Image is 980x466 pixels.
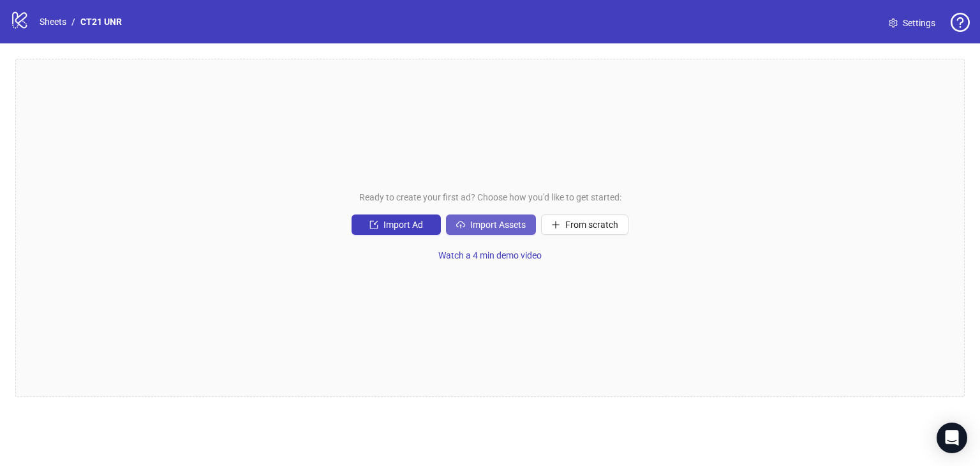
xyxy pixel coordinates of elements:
[352,214,441,235] button: Import Ad
[369,220,378,229] span: import
[470,220,526,230] span: Import Assets
[551,220,560,229] span: plus
[456,220,465,229] span: cloud-upload
[383,220,423,230] span: Import Ad
[889,19,898,27] span: setting
[951,13,970,32] span: question-circle
[359,190,621,204] span: Ready to create your first ad? Choose how you'd like to get started:
[903,16,935,30] span: Settings
[71,15,75,29] li: /
[541,214,628,235] button: From scratch
[37,15,69,29] a: Sheets
[937,423,967,453] div: Open Intercom Messenger
[78,15,124,29] a: CT21 UNR
[565,220,618,230] span: From scratch
[438,250,542,260] span: Watch a 4 min demo video
[446,214,536,235] button: Import Assets
[428,245,552,266] button: Watch a 4 min demo video
[879,13,946,33] a: Settings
